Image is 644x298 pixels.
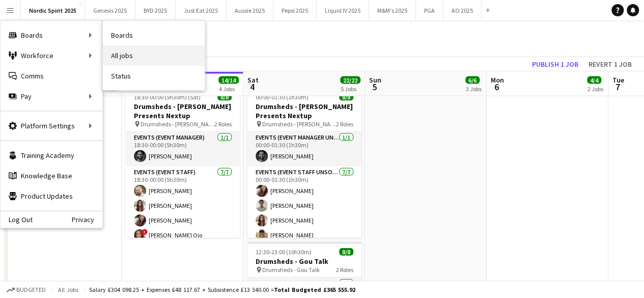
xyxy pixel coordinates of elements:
h3: Drumsheds - [PERSON_NAME] Presents Nextup [247,102,361,120]
a: Comms [1,66,102,86]
button: Genesis 2025 [85,1,135,20]
div: Workforce [1,45,102,66]
span: 4/4 [587,76,601,84]
span: 8/8 [217,93,232,101]
div: Salary £304 098.25 + Expenses £48 117.67 + Subsistence £13 340.00 = [89,286,355,293]
span: 7 [611,81,624,93]
button: Pepsi 2025 [273,1,317,20]
button: Nordic Spirit 2025 [21,1,85,20]
button: BYD 2025 [135,1,176,20]
a: Privacy [72,215,102,224]
a: Status [103,66,205,86]
a: Log Out [1,215,33,224]
span: 2 Roles [214,120,232,128]
h3: Drumsheds - [PERSON_NAME] Presents Nextup [126,102,240,120]
app-card-role: Events (Event Staff)7/718:30-00:00 (5h30m)[PERSON_NAME][PERSON_NAME][PERSON_NAME]![PERSON_NAME] Ojo [126,167,240,290]
span: 8/8 [339,248,353,256]
div: 4 Jobs [219,85,238,93]
app-card-role: Events (Event Manager)1/118:30-00:00 (5h30m)[PERSON_NAME] [126,132,240,167]
span: 4 [246,81,259,93]
span: Tue [612,75,624,85]
button: Aussie 2025 [227,1,273,20]
button: Revert 1 job [584,58,636,71]
app-job-card: 18:30-00:00 (5h30m) (Sat)8/8Drumsheds - [PERSON_NAME] Presents Nextup Drumsheds - [PERSON_NAME] P... [126,87,240,238]
button: AO 2025 [443,1,482,20]
span: 2 Roles [336,266,353,274]
app-card-role: Events (Event Staff Unsocial)7/700:00-01:30 (1h30m)[PERSON_NAME][PERSON_NAME][PERSON_NAME][PERSON... [247,167,361,290]
span: Sun [369,75,381,85]
a: Product Updates [1,186,102,206]
span: 2 Roles [336,120,353,128]
span: Sat [247,75,259,85]
button: Publish 1 job [528,58,582,71]
span: 6 [489,81,504,93]
span: ! [142,229,148,235]
h3: Drumsheds - Gou Talk [247,257,361,266]
span: 8/8 [339,93,353,101]
span: Drumsheds - [PERSON_NAME] Presents Nextup [141,120,214,128]
div: Boards [1,25,102,45]
button: Budgeted [5,284,47,295]
span: 22/22 [340,76,360,84]
span: 5 [368,81,381,93]
span: Total Budgeted £365 555.92 [274,286,355,293]
span: 12:30-23:00 (10h30m) [256,248,312,256]
span: Drumsheds - Gou Talk [262,266,320,274]
app-card-role: Events (Event Manager Unsocial)1/100:00-01:30 (1h30m)[PERSON_NAME] [247,132,361,167]
span: All jobs [56,286,80,293]
a: Training Academy [1,145,102,166]
span: 6/6 [465,76,480,84]
button: PGA [416,1,443,20]
a: All jobs [103,45,205,66]
span: 18:30-00:00 (5h30m) (Sat) [134,93,201,101]
span: 14/14 [218,76,239,84]
div: Pay [1,86,102,106]
div: 2 Jobs [587,85,603,93]
span: Budgeted [16,286,46,293]
span: Mon [491,75,504,85]
div: Platform Settings [1,116,102,136]
button: M&M's 2025 [369,1,416,20]
div: 3 Jobs [466,85,482,93]
div: 5 Jobs [341,85,360,93]
app-job-card: 00:00-01:30 (1h30m)8/8Drumsheds - [PERSON_NAME] Presents Nextup Drumsheds - [PERSON_NAME] Present... [247,87,361,238]
a: Knowledge Base [1,166,102,186]
a: Boards [103,25,205,45]
span: 00:00-01:30 (1h30m) [256,93,309,101]
button: Just Eat 2025 [176,1,227,20]
button: Liquid IV 2025 [317,1,369,20]
span: Drumsheds - [PERSON_NAME] Presents Nextup [262,120,336,128]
